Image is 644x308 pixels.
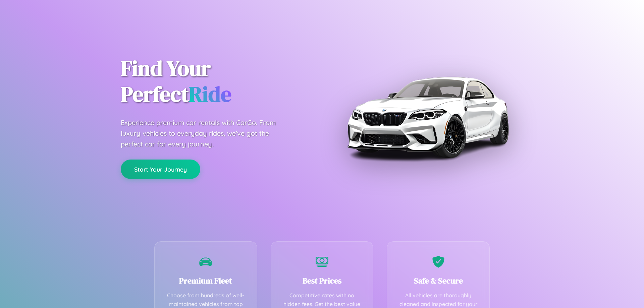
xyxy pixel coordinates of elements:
[344,34,512,201] img: Premium BMW car rental vehicle
[165,275,247,286] h3: Premium Fleet
[121,117,288,149] p: Experience premium car rentals with CarGo. From luxury vehicles to everyday rides, we've got the ...
[121,160,200,179] button: Start Your Journey
[397,275,479,286] h3: Safe & Secure
[121,56,312,107] h1: Find Your Perfect
[189,79,231,109] span: Ride
[281,275,363,286] h3: Best Prices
